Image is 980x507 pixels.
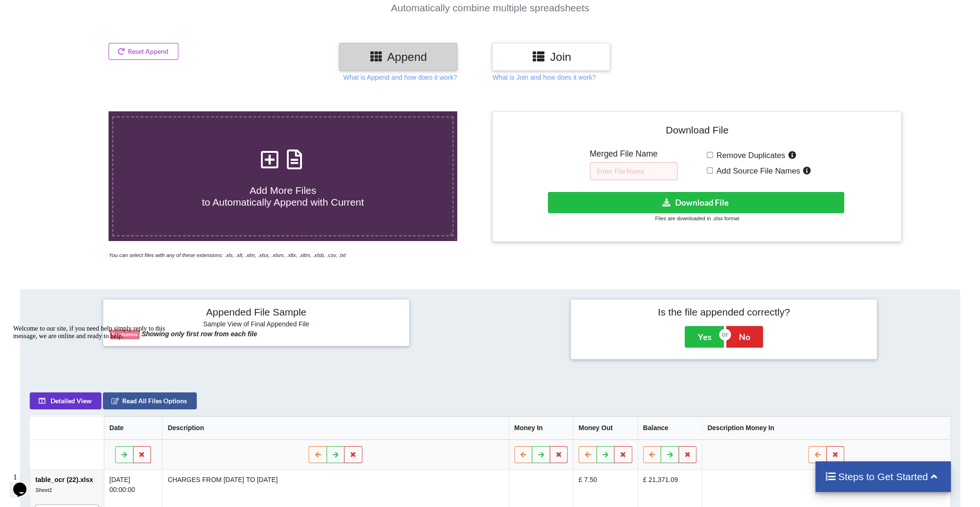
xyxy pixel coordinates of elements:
[548,192,844,213] button: Download File
[102,392,196,409] button: Read All Files Options
[590,149,678,159] h5: Merged File Name
[492,73,595,82] p: What is Join and how does it work?
[573,416,637,440] th: Money Out
[578,306,871,318] h4: Is the file appended correctly?
[9,469,40,498] iframe: chat widget
[508,416,573,440] th: Money In
[713,151,785,160] span: Remove Duplicates
[702,416,950,440] th: Description Money In
[109,252,345,258] i: You can select files with any of these extensions: .xls, .xlt, .xlm, .xlsx, .xlsm, .xltx, .xltm, ...
[825,471,941,482] h4: Steps to Get Started
[637,416,702,440] th: Balance
[162,416,508,440] th: Description
[109,43,178,60] button: Reset Append
[343,73,457,82] p: What is Append and how does it work?
[4,4,156,18] span: Welcome to our site, if you need help simply reply to this message, we are online and ready to help.
[110,320,403,330] h6: Sample View of Final Appended File
[346,50,450,64] h3: Append
[9,321,179,465] iframe: chat widget
[499,50,603,64] h3: Join
[685,326,724,348] button: Yes
[4,4,174,19] div: Welcome to our site, if you need help simply reply to this message, we are online and ready to help.
[202,185,364,208] span: Add More Files to Automatically Append with Current
[110,306,403,319] h4: Appended File Sample
[726,326,763,348] button: No
[655,216,739,221] small: Files are downloaded in .xlsx format
[713,166,800,175] span: Add Source File Names
[142,330,257,338] b: Showing only first row from each file
[590,162,678,180] input: Enter File Name
[499,118,895,145] h4: Download File
[35,487,51,493] i: Sheet1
